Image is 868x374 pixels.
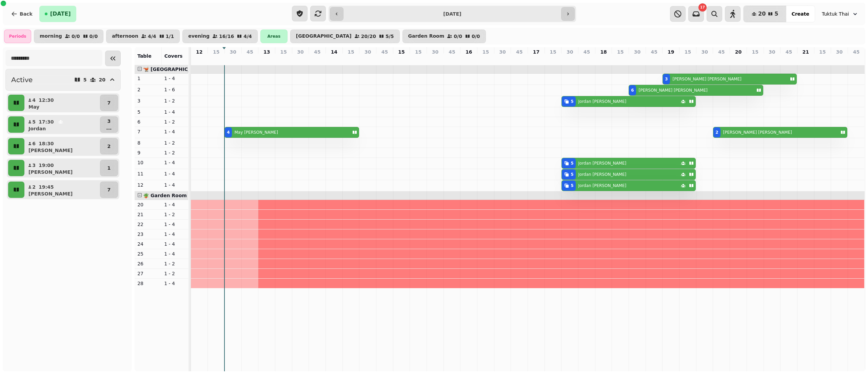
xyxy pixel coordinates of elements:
[723,130,792,135] p: [PERSON_NAME] [PERSON_NAME]
[571,183,573,188] div: 5
[668,49,674,55] p: 19
[164,109,185,115] p: 1 - 4
[822,11,849,17] span: Tuktuk Thai
[364,49,371,55] p: 30
[631,88,634,93] div: 6
[100,160,118,176] button: 1
[32,118,36,125] p: 5
[137,211,159,218] p: 21
[137,170,159,177] p: 11
[449,49,455,55] p: 45
[774,11,778,17] span: 5
[26,95,99,111] button: 412:30May
[137,86,159,93] p: 2
[243,34,252,39] p: 4 / 4
[20,12,33,16] span: Back
[137,201,159,208] p: 20
[571,99,573,104] div: 5
[235,130,278,135] p: May [PERSON_NAME]
[164,211,185,218] p: 1 - 2
[99,77,105,82] p: 20
[836,49,843,55] p: 30
[634,49,640,55] p: 30
[39,162,54,169] p: 19:00
[296,34,352,39] p: [GEOGRAPHIC_DATA]
[72,34,80,39] p: 0 / 0
[143,67,206,72] span: 🫕 [GEOGRAPHIC_DATA]
[386,34,394,39] p: 5 / 5
[164,170,185,177] p: 1 - 4
[230,49,236,55] p: 30
[28,147,73,154] p: [PERSON_NAME]
[297,49,303,55] p: 30
[100,116,118,133] button: 3...
[137,118,159,125] p: 6
[415,49,421,55] p: 15
[164,128,185,135] p: 1 - 4
[472,34,480,39] p: 0 / 0
[26,160,99,176] button: 319:00[PERSON_NAME]
[164,97,185,104] p: 1 - 2
[735,49,742,55] p: 20
[28,169,73,175] p: [PERSON_NAME]
[227,130,230,135] div: 4
[791,12,809,16] span: Create
[137,280,159,287] p: 28
[40,34,62,39] p: morning
[39,6,76,22] button: [DATE]
[715,130,718,135] div: 2
[584,49,590,55] p: 45
[137,149,159,156] p: 9
[578,161,627,166] p: Jordan [PERSON_NAME]
[578,183,627,188] p: Jordan [PERSON_NAME]
[331,49,337,55] p: 14
[432,49,438,55] p: 30
[786,6,814,22] button: Create
[700,6,705,9] span: 17
[454,34,462,39] p: 0 / 0
[818,8,863,20] button: Tuktuk Thai
[5,69,121,91] button: Active520
[166,34,174,39] p: 1 / 1
[107,99,111,106] p: 7
[853,49,860,55] p: 45
[665,76,668,82] div: 3
[39,140,54,147] p: 18:30
[578,172,627,177] p: Jordan [PERSON_NAME]
[571,172,573,177] div: 5
[758,11,766,17] span: 20
[34,30,103,43] button: morning0/00/0
[402,30,486,43] button: Garden Room0/00/0
[50,11,71,17] span: [DATE]
[137,97,159,104] p: 3
[137,128,159,135] p: 7
[143,193,187,198] span: 🪴 Garden Room
[571,161,573,166] div: 5
[164,250,185,257] p: 1 - 4
[600,49,607,55] p: 18
[164,149,185,156] p: 1 - 2
[164,159,185,166] p: 1 - 4
[398,49,405,55] p: 15
[164,260,185,267] p: 1 - 2
[28,190,73,197] p: [PERSON_NAME]
[137,109,159,115] p: 5
[137,250,159,257] p: 25
[744,6,786,22] button: 205
[105,51,121,66] button: Collapse sidebar
[32,140,36,147] p: 6
[348,49,354,55] p: 15
[28,125,46,132] p: Jordan
[314,49,320,55] p: 45
[137,75,159,82] p: 1
[26,182,99,198] button: 219:45[PERSON_NAME]
[137,182,159,188] p: 12
[90,34,98,39] p: 0 / 0
[752,49,758,55] p: 15
[673,76,742,82] p: [PERSON_NAME] [PERSON_NAME]
[107,143,111,150] p: 2
[137,159,159,166] p: 10
[26,116,99,133] button: 517:30Jordan
[182,30,258,43] button: evening16/164/4
[718,49,725,55] p: 45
